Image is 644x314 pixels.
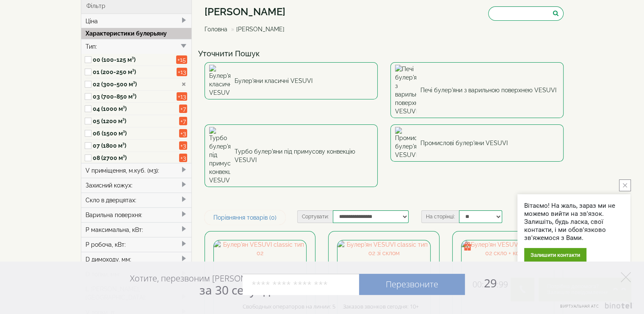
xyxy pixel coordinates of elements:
span: :99 [497,279,508,290]
img: gift [463,242,472,251]
label: 02 (300-500 м³) [93,80,177,88]
span: 29 [465,275,508,291]
span: +3 [179,154,187,162]
a: Турбо булер'яни під примусову конвекцію VESUVI Турбо булер'яни під примусову конвекцію VESUVI [205,124,378,187]
label: 01 (200-250 м³) [93,68,177,76]
label: 08 (2700 м³) [93,154,177,162]
div: Захисний кожух: [81,178,192,193]
span: +3 [179,129,187,138]
div: P максимальна, кВт: [81,222,192,237]
div: Вітаємо! На жаль, зараз ми не можемо вийти на зв'язок. Залишіть, будь ласка, свої контакти, і ми ... [524,202,624,242]
div: Залишити контакти [524,248,586,262]
div: V приміщення, м.куб. (м3): [81,163,192,178]
a: Булер'яни класичні VESUVI Булер'яни класичні VESUVI [205,62,378,99]
li: [PERSON_NAME] [229,25,285,33]
div: Характеристики булерьяну [81,28,192,39]
a: Элемент управления [621,272,631,282]
div: Варильна поверхня: [81,207,192,222]
label: 07 (1800 м³) [93,141,177,150]
label: 06 (1500 м³) [93,129,177,138]
div: Скло в дверцятах: [81,193,192,207]
h1: [PERSON_NAME] [205,6,291,17]
h4: Уточнити Пошук [198,50,570,58]
div: P робоча, кВт: [81,237,192,252]
span: +13 [177,92,187,101]
img: Булер'яни класичні VESUVI [209,65,230,97]
label: Сортувати: [297,210,333,223]
a: Элемент управления [555,303,633,314]
div: Хотите, перезвоним [PERSON_NAME] [130,273,275,297]
img: Печі булер'яни з варильною поверхнею VESUVI [395,65,416,116]
div: Ціна [81,14,192,28]
label: 03 (700-850 м³) [93,92,177,101]
span: +3 [179,141,187,150]
label: На сторінці: [421,210,459,223]
label: 00 (100-125 м³) [93,55,177,64]
div: Тип: [81,39,192,54]
label: 05 (1200 м³) [93,117,177,125]
a: Перезвоните [359,274,465,295]
span: Виртуальная АТС [560,303,599,309]
img: Промислові булер'яни VESUVI [395,127,416,159]
span: +13 [177,68,187,76]
a: Порівняння товарів (0) [205,210,285,225]
a: Промислові булер'яни VESUVI Промислові булер'яни VESUVI [390,124,564,162]
button: close button [619,179,631,191]
a: Головна [205,26,227,33]
span: за 30 секунд? [199,282,275,298]
a: Печі булер'яни з варильною поверхнею VESUVI Печі булер'яни з варильною поверхнею VESUVI [390,62,564,118]
span: +15 [176,55,187,64]
span: 00: [473,279,484,290]
label: 04 (1000 м³) [93,105,177,113]
div: D димоходу, мм: [81,252,192,267]
img: Турбо булер'яни під примусову конвекцію VESUVI [209,127,230,185]
span: +7 [179,117,187,125]
span: +7 [179,105,187,113]
div: Свободных операторов на линии: 5 Заказов звонков сегодня: 10+ [243,303,419,310]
